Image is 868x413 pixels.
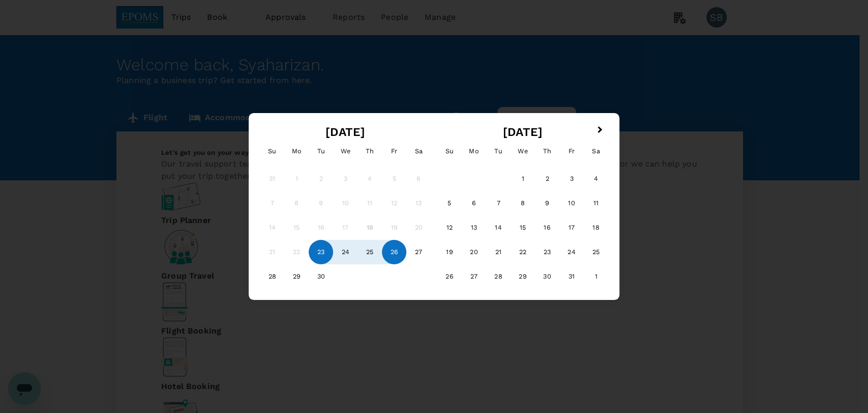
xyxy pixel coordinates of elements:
div: Not available Saturday, September 6th, 2025 [406,167,431,191]
div: Saturday [584,139,608,163]
div: Not available Tuesday, September 2nd, 2025 [309,167,333,191]
div: Choose Sunday, October 19th, 2025 [437,240,462,264]
div: Thursday [535,139,559,163]
div: Choose Tuesday, October 7th, 2025 [486,191,511,215]
div: Choose Saturday, October 4th, 2025 [584,167,608,191]
div: Month October, 2025 [437,167,608,289]
div: Choose Sunday, October 12th, 2025 [437,215,462,240]
div: Not available Tuesday, September 23rd, 2025 [309,240,333,264]
div: Not available Sunday, August 31st, 2025 [260,167,284,191]
div: Choose Monday, October 20th, 2025 [462,240,486,264]
div: Not available Saturday, September 20th, 2025 [406,215,431,240]
div: Choose Wednesday, October 22nd, 2025 [511,240,535,264]
div: Monday [462,139,486,163]
div: Not available Wednesday, September 17th, 2025 [333,215,357,240]
h2: [DATE] [257,125,434,139]
div: Wednesday [511,139,535,163]
div: Choose Thursday, September 25th, 2025 [357,240,382,264]
div: Choose Sunday, September 28th, 2025 [260,264,284,289]
h2: [DATE] [434,125,612,139]
div: Not available Monday, September 8th, 2025 [284,191,309,215]
div: Tuesday [486,139,511,163]
div: Choose Saturday, October 25th, 2025 [584,240,608,264]
div: Not available Sunday, September 21st, 2025 [260,240,284,264]
div: Choose Monday, September 29th, 2025 [284,264,309,289]
div: Choose Saturday, November 1st, 2025 [584,264,608,289]
div: Choose Wednesday, October 29th, 2025 [511,264,535,289]
div: Not available Tuesday, September 16th, 2025 [309,215,333,240]
div: Choose Wednesday, September 24th, 2025 [333,240,357,264]
div: Choose Thursday, October 16th, 2025 [535,215,559,240]
div: Not available Monday, September 22nd, 2025 [284,240,309,264]
div: Sunday [260,139,284,163]
div: Choose Wednesday, October 15th, 2025 [511,215,535,240]
div: Choose Tuesday, October 14th, 2025 [486,215,511,240]
div: Saturday [406,139,431,163]
div: Choose Thursday, October 9th, 2025 [535,191,559,215]
div: Choose Saturday, October 11th, 2025 [584,191,608,215]
div: Wednesday [333,139,357,163]
div: Choose Friday, October 3rd, 2025 [559,167,584,191]
div: Choose Saturday, October 18th, 2025 [584,215,608,240]
div: Not available Friday, September 5th, 2025 [382,167,406,191]
div: Not available Wednesday, September 3rd, 2025 [333,167,357,191]
div: Not available Tuesday, September 9th, 2025 [309,191,333,215]
div: Not available Friday, September 12th, 2025 [382,191,406,215]
div: Month September, 2025 [260,167,431,289]
div: Choose Monday, October 6th, 2025 [462,191,486,215]
div: Friday [382,139,406,163]
div: Choose Monday, October 27th, 2025 [462,264,486,289]
div: Choose Thursday, October 23rd, 2025 [535,240,559,264]
div: Choose Friday, October 10th, 2025 [559,191,584,215]
div: Sunday [437,139,462,163]
div: Not available Friday, September 19th, 2025 [382,215,406,240]
div: Choose Sunday, October 5th, 2025 [437,191,462,215]
div: Choose Thursday, October 30th, 2025 [535,264,559,289]
div: Tuesday [309,139,333,163]
div: Choose Sunday, October 26th, 2025 [437,264,462,289]
div: Choose Friday, September 26th, 2025 [382,240,406,264]
div: Choose Friday, October 17th, 2025 [559,215,584,240]
div: Choose Friday, October 31st, 2025 [559,264,584,289]
div: Thursday [357,139,382,163]
div: Not available Monday, September 15th, 2025 [284,215,309,240]
div: Friday [559,139,584,163]
div: Choose Saturday, September 27th, 2025 [406,240,431,264]
div: Not available Sunday, September 7th, 2025 [260,191,284,215]
div: Not available Thursday, September 18th, 2025 [357,215,382,240]
div: Choose Tuesday, October 28th, 2025 [486,264,511,289]
div: Not available Monday, September 1st, 2025 [284,167,309,191]
div: Not available Thursday, September 11th, 2025 [357,191,382,215]
div: Choose Monday, October 13th, 2025 [462,215,486,240]
div: Not available Saturday, September 13th, 2025 [406,191,431,215]
div: Choose Wednesday, October 1st, 2025 [511,167,535,191]
div: Choose Thursday, October 2nd, 2025 [535,167,559,191]
div: Choose Tuesday, October 21st, 2025 [486,240,511,264]
div: Not available Wednesday, September 10th, 2025 [333,191,357,215]
div: Choose Wednesday, October 8th, 2025 [511,191,535,215]
div: Choose Friday, October 24th, 2025 [559,240,584,264]
div: Not available Thursday, September 4th, 2025 [357,167,382,191]
button: Next Month [593,123,609,139]
div: Choose Tuesday, September 30th, 2025 [309,264,333,289]
div: Not available Sunday, September 14th, 2025 [260,215,284,240]
div: Monday [284,139,309,163]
